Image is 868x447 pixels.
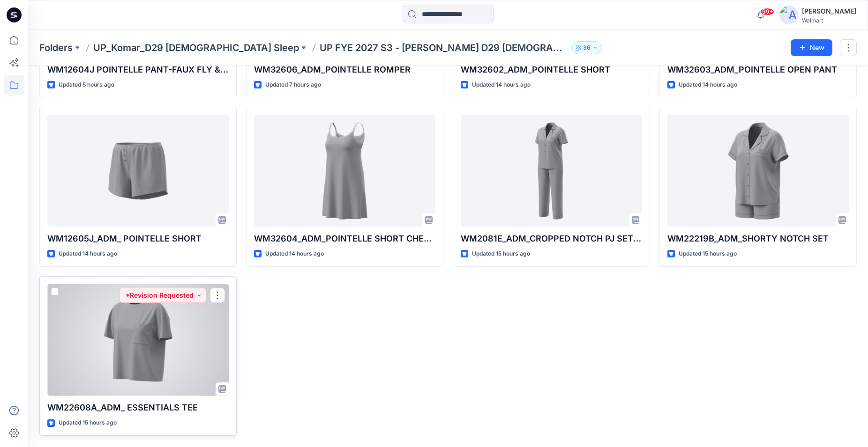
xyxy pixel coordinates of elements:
[47,232,229,245] p: WM12605J_ADM_ POINTELLE SHORT
[59,249,117,259] p: Updated 14 hours ago
[461,115,642,227] a: WM2081E_ADM_CROPPED NOTCH PJ SET WITH STRAIGHT HEM TOP
[320,41,568,54] p: UP FYE 2027 S3 - [PERSON_NAME] D29 [DEMOGRAPHIC_DATA] Sleepwear
[265,249,324,259] p: Updated 14 hours ago
[583,43,591,53] p: 36
[472,249,530,259] p: Updated 15 hours ago
[802,6,856,17] div: [PERSON_NAME]
[760,8,774,15] span: 99+
[47,63,229,76] p: WM12604J POINTELLE PANT-FAUX FLY & BUTTONS + PICOT
[59,418,117,428] p: Updated 15 hours ago
[461,63,642,76] p: WM32602_ADM_POINTELLE SHORT
[254,115,435,227] a: WM32604_ADM_POINTELLE SHORT CHEMISE
[667,115,849,227] a: WM22219B_ADM_SHORTY NOTCH SET
[667,63,849,76] p: WM32603_ADM_POINTELLE OPEN PANT
[679,249,737,259] p: Updated 15 hours ago
[472,80,531,90] p: Updated 14 hours ago
[47,284,229,396] a: WM22608A_ADM_ ESSENTIALS TEE
[265,80,321,90] p: Updated 7 hours ago
[667,232,849,245] p: WM22219B_ADM_SHORTY NOTCH SET
[254,232,435,245] p: WM32604_ADM_POINTELLE SHORT CHEMISE
[59,80,114,90] p: Updated 5 hours ago
[461,232,642,245] p: WM2081E_ADM_CROPPED NOTCH PJ SET WITH STRAIGHT HEM TOP
[47,115,229,227] a: WM12605J_ADM_ POINTELLE SHORT
[791,39,832,56] button: New
[39,41,73,54] a: Folders
[254,63,435,76] p: WM32606_ADM_POINTELLE ROMPER
[93,41,299,54] a: UP_Komar_D29 [DEMOGRAPHIC_DATA] Sleep
[679,80,737,90] p: Updated 14 hours ago
[571,41,602,54] button: 36
[779,6,798,24] img: avatar
[802,17,856,24] div: Walmart
[47,401,229,414] p: WM22608A_ADM_ ESSENTIALS TEE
